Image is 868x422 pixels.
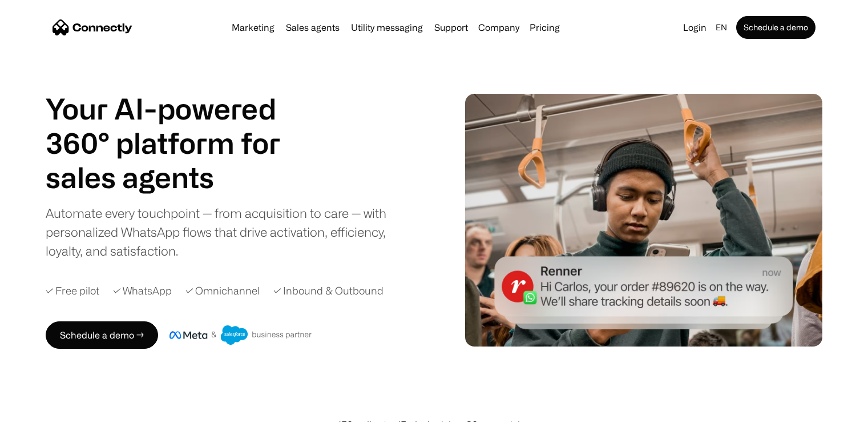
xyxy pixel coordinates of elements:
h1: sales agents [46,160,308,194]
a: home [53,19,132,36]
div: carousel [46,160,308,194]
div: ✓ Inbound & Outbound [273,283,383,298]
aside: Language selected: English [11,401,68,418]
a: Sales agents [281,23,344,32]
a: Support [430,23,473,32]
ul: Language list [23,402,68,418]
div: ✓ Free pilot [46,283,99,298]
h1: Your AI-powered 360° platform for [46,91,308,160]
div: ✓ Omnichannel [185,283,260,298]
a: Schedule a demo [736,16,815,39]
div: Automate every touchpoint — from acquisition to care — with personalized WhatsApp flows that driv... [46,204,405,260]
div: en [716,19,727,35]
a: Utility messaging [346,23,427,32]
a: Schedule a demo → [46,321,158,349]
div: Company [478,19,519,35]
div: ✓ WhatsApp [113,283,172,298]
div: 1 of 4 [46,160,308,194]
div: en [711,19,734,35]
a: Login [679,19,711,35]
a: Pricing [525,23,564,32]
img: Meta and Salesforce business partner badge. [169,325,312,345]
a: Marketing [227,23,279,32]
div: Company [475,19,523,35]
